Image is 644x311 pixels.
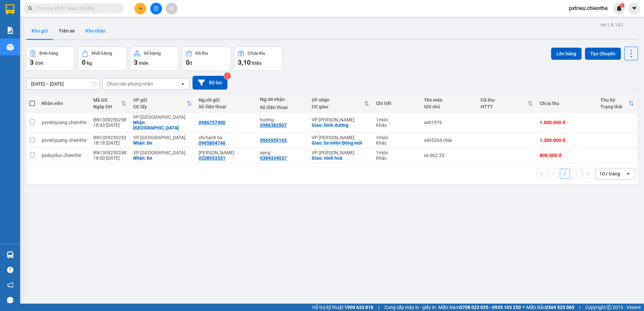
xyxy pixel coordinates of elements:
span: 1 [621,3,623,8]
div: Chưa thu [248,51,265,56]
div: ĐC giao [312,104,364,109]
div: xe 062.20 [424,153,474,158]
strong: 0708 023 035 - 0935 103 250 [460,305,521,310]
div: Nhận: bn [133,155,192,161]
div: sang [260,150,305,155]
div: Số lượng [144,51,161,56]
div: VP nhận [312,97,364,103]
span: đ [190,60,192,66]
div: BN1309250258 [93,117,126,122]
div: VP [PERSON_NAME] [312,150,369,155]
span: file-add [154,6,158,11]
span: aim [169,6,174,11]
div: chị hạnh bx [199,135,253,140]
div: 0338933331 [199,155,225,161]
span: 0 [82,58,86,66]
span: Miền Nam [438,304,521,311]
img: warehouse-icon [7,44,14,51]
span: 3,10 [238,58,251,66]
span: pxtrieu.chienthe [563,4,613,12]
th: Toggle SortBy [477,95,537,112]
div: Khác [376,155,417,161]
span: message [7,297,13,303]
button: Tạo Chuyến [585,48,621,60]
strong: 1900 633 818 [344,305,373,310]
div: VP [PERSON_NAME] [312,117,369,122]
div: 18:00 [DATE] [93,155,126,161]
img: warehouse-icon [7,251,14,258]
div: Người nhận [260,97,305,102]
th: Toggle SortBy [90,95,130,112]
div: Đã thu [196,51,208,56]
div: BN1309250248 [93,150,126,155]
div: hướng [260,117,305,122]
button: Bộ lọc [193,76,227,90]
div: Số điện thoại [260,105,305,110]
div: VP [GEOGRAPHIC_DATA] [133,135,192,140]
span: Hỗ trợ kỹ thuật: [312,304,373,311]
span: kg [87,60,92,66]
button: Đơn hàng3đơn [26,47,75,71]
span: ⚪️ [523,306,525,309]
span: triệu [252,60,262,66]
div: 0384334037 [260,155,287,161]
sup: 2 [224,72,231,79]
div: Ghi chú [424,104,474,109]
div: 800.000 đ [540,153,593,158]
div: Giao: bx miền Đông mới [312,140,369,146]
sup: 1 [620,3,625,8]
div: 1 món [376,135,417,140]
div: chung nam [199,150,253,155]
div: pxduyduc.chienthe [42,153,87,158]
span: | [378,304,379,311]
div: 1 món [376,150,417,155]
div: Tên món [424,97,474,103]
div: 0986757400 [199,120,225,125]
div: pxvietquang.chienthe [42,138,87,143]
span: notification [7,282,13,288]
div: Giao: bình dương [312,122,369,128]
div: VP [GEOGRAPHIC_DATA] [133,150,192,155]
div: 0986382507 [260,122,287,128]
div: 18:18 [DATE] [93,140,126,146]
svg: open [180,81,185,87]
button: caret-down [628,3,640,14]
div: Khác [376,122,417,128]
span: Cung cấp máy in - giấy in: [384,304,437,311]
div: Khối lượng [92,51,112,56]
div: VP gửi [133,97,186,103]
button: Số lượng3món [130,47,179,71]
strong: 0369 525 060 [545,305,574,310]
button: Trên xe [53,23,80,39]
img: icon-new-feature [616,5,622,11]
div: BN1309250253 [93,135,126,140]
th: Toggle SortBy [130,95,195,112]
div: 10 / trang [599,170,620,177]
div: VP [PERSON_NAME] [312,135,369,140]
div: xe05264 chìa [424,138,474,143]
div: 1 món [376,117,417,122]
div: Mã GD [93,97,121,103]
div: Chi tiết [376,101,417,106]
div: 0965959165 [260,138,287,143]
span: question-circle [7,267,13,273]
button: 1 [560,169,570,179]
div: Số điện thoại [199,104,253,109]
span: copyright [607,305,611,310]
button: Lên hàng [551,48,582,60]
div: Đơn hàng [40,51,58,56]
th: Toggle SortBy [308,95,373,112]
div: 1.300.000 đ [540,138,593,143]
span: Miền Bắc [526,304,574,311]
img: logo-vxr [6,4,14,14]
div: Giao: ninh hoà [312,155,369,161]
div: Chưa thu [540,101,593,106]
span: | [579,304,580,311]
span: caret-down [631,5,637,11]
div: Nhân viên [42,101,87,106]
div: Chọn văn phòng nhận [107,81,153,87]
span: search [28,6,33,11]
div: pxvietquang.chienthe [42,120,87,125]
div: 0965804746 [199,140,225,146]
button: Đã thu0đ [182,47,231,71]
